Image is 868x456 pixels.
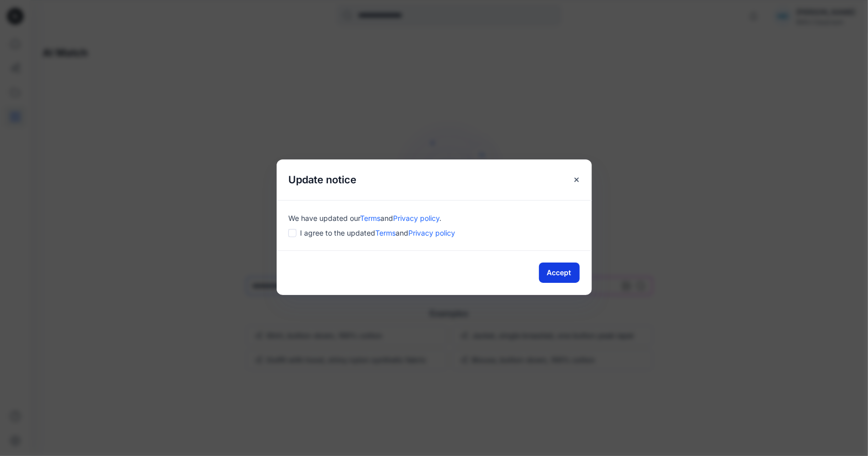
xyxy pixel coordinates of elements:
button: Accept [539,263,580,283]
a: Privacy policy [409,229,456,237]
span: and [396,229,409,237]
a: Terms [376,229,396,237]
span: and [381,214,394,222]
span: I agree to the updated [301,227,456,238]
a: Privacy policy [394,214,440,222]
div: We have updated our . [289,213,580,223]
button: Close [567,171,586,189]
h5: Update notice [277,159,369,200]
a: Terms [361,214,381,222]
